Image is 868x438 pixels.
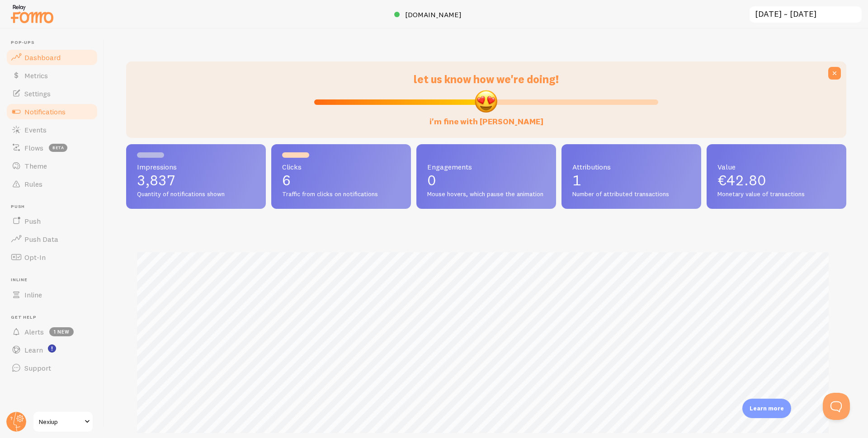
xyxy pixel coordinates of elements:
p: Learn more [750,404,784,413]
span: beta [49,144,67,152]
a: Nexiup [33,411,94,433]
span: Flows [24,143,43,152]
a: Rules [5,175,99,193]
span: Monetary value of transactions [717,190,835,198]
a: Learn [5,341,99,359]
span: Notifications [24,107,66,116]
span: Traffic from clicks on notifications [282,190,400,198]
span: Push [24,217,41,226]
a: Flows beta [5,139,99,157]
p: 3,837 [137,173,255,188]
a: Push Data [5,230,99,248]
a: Opt-In [5,248,99,266]
span: Dashboard [24,53,61,62]
span: Theme [24,161,47,170]
span: Settings [24,89,51,98]
span: Engagements [427,163,545,170]
img: fomo-relay-logo-orange.svg [9,2,55,25]
span: Pop-ups [11,40,99,46]
span: Clicks [282,163,400,170]
span: Get Help [11,315,99,320]
span: Attributions [572,163,690,170]
img: emoji.png [474,89,498,113]
span: Support [24,363,51,372]
span: Impressions [137,163,255,170]
span: Metrics [24,71,48,80]
span: let us know how we're doing! [414,72,559,86]
span: Number of attributed transactions [572,190,690,198]
iframe: Help Scout Beacon - Open [823,393,850,420]
p: 6 [282,173,400,188]
a: Events [5,121,99,139]
p: 1 [572,173,690,188]
span: Inline [11,277,99,283]
label: i'm fine with [PERSON_NAME] [429,108,543,127]
span: Nexiup [39,416,82,427]
span: Mouse hovers, which pause the animation [427,190,545,198]
a: Alerts 1 new [5,323,99,341]
span: Inline [24,290,42,299]
a: Push [5,212,99,230]
a: Theme [5,157,99,175]
span: Value [717,163,835,170]
a: Notifications [5,103,99,121]
span: Learn [24,345,43,354]
span: Rules [24,179,42,188]
div: Learn more [742,399,791,418]
svg: <p>Watch New Feature Tutorials!</p> [48,344,56,353]
span: Push Data [24,235,58,244]
p: 0 [427,173,545,188]
span: 1 new [49,327,74,336]
span: Push [11,204,99,210]
span: €42.80 [717,171,766,189]
a: Metrics [5,66,99,85]
span: Opt-In [24,253,46,262]
span: Events [24,125,47,134]
a: Dashboard [5,48,99,66]
a: Inline [5,286,99,304]
span: Quantity of notifications shown [137,190,255,198]
a: Settings [5,85,99,103]
a: Support [5,359,99,377]
span: Alerts [24,327,44,336]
